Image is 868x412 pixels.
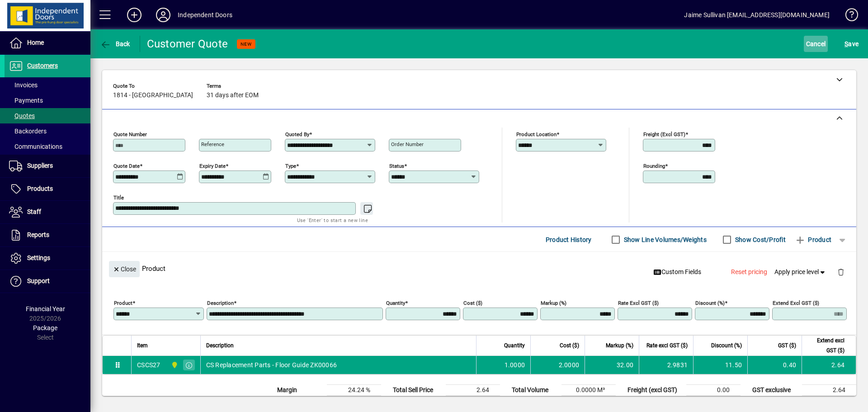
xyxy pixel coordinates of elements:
[147,37,228,51] div: Customer Quote
[790,232,836,248] button: Product
[802,385,856,396] td: 2.64
[731,267,767,277] span: Reset pricing
[137,360,160,369] div: CSCS27
[9,81,38,89] span: Invoices
[711,341,742,350] span: Discount (%)
[5,178,90,200] a: Products
[114,300,132,306] mat-label: Product
[463,300,482,306] mat-label: Cost ($)
[386,300,405,306] mat-label: Quantity
[98,36,132,52] button: Back
[5,139,90,154] a: Communications
[149,7,178,23] button: Profile
[747,356,802,374] td: 0.40
[113,131,147,137] mat-label: Quote number
[643,163,665,169] mat-label: Rounding
[5,123,90,139] a: Backorders
[90,36,140,52] app-page-header-button: Back
[802,356,856,374] td: 2.64
[241,41,252,47] span: NEW
[507,385,561,396] td: Total Volume
[5,224,90,246] a: Reports
[542,232,595,248] button: Product History
[830,268,852,276] app-page-header-button: Delete
[137,341,148,350] span: Item
[206,341,234,350] span: Description
[807,336,844,355] span: Extend excl GST ($)
[5,155,90,177] a: Suppliers
[646,341,688,350] span: Rate excl GST ($)
[27,277,50,284] span: Support
[585,356,639,374] td: 32.00
[504,341,525,350] span: Quantity
[618,300,659,306] mat-label: Rate excl GST ($)
[273,385,327,396] td: Margin
[199,163,226,169] mat-label: Expiry date
[5,93,90,108] a: Payments
[830,261,852,283] button: Delete
[727,264,771,280] button: Reset pricing
[327,385,381,396] td: 24.24 %
[686,385,741,396] td: 0.00
[771,264,830,280] button: Apply price level
[774,267,827,277] span: Apply price level
[327,396,381,407] td: 32.00 %
[693,356,747,374] td: 11.50
[5,77,90,93] a: Invoices
[806,37,826,51] span: Cancel
[446,385,500,396] td: 2.64
[27,231,49,238] span: Reports
[530,356,585,374] td: 2.0000
[561,396,616,407] td: 0.0000 Kg
[686,396,741,407] td: 0.00
[107,265,142,273] app-page-header-button: Close
[206,360,337,369] span: CS Replacement Parts - Floor Guide ZK00066
[109,261,140,277] button: Close
[27,39,44,46] span: Home
[643,131,685,137] mat-label: Freight (excl GST)
[684,8,830,22] div: Jaime Sullivan [EMAIL_ADDRESS][DOMAIN_NAME]
[773,300,819,306] mat-label: Extend excl GST ($)
[516,131,557,137] mat-label: Product location
[560,341,579,350] span: Cost ($)
[207,300,234,306] mat-label: Description
[391,141,424,147] mat-label: Order number
[102,252,856,285] div: Product
[695,300,725,306] mat-label: Discount (%)
[26,305,65,313] span: Financial Year
[285,131,309,137] mat-label: Quoted by
[446,396,500,407] td: 2.00
[389,163,404,169] mat-label: Status
[113,262,136,277] span: Close
[748,396,802,407] td: GST
[653,267,701,277] span: Custom Fields
[113,194,124,201] mat-label: Title
[804,36,828,52] button: Cancel
[169,360,179,370] span: Timaru
[645,360,688,369] div: 2.9831
[5,247,90,270] a: Settings
[802,396,856,407] td: 0.40
[748,385,802,396] td: GST exclusive
[623,396,686,407] td: Rounding
[622,235,707,244] label: Show Line Volumes/Weights
[33,324,57,331] span: Package
[27,162,53,169] span: Suppliers
[733,235,786,244] label: Show Cost/Profit
[606,341,633,350] span: Markup (%)
[844,40,848,47] span: S
[546,232,592,247] span: Product History
[27,208,41,215] span: Staff
[113,163,140,169] mat-label: Quote date
[778,341,796,350] span: GST ($)
[650,264,705,280] button: Custom Fields
[839,2,857,31] a: Knowledge Base
[120,7,149,23] button: Add
[388,385,446,396] td: Total Sell Price
[795,232,831,247] span: Product
[623,385,686,396] td: Freight (excl GST)
[388,396,446,407] td: Total Cost Price
[201,141,224,147] mat-label: Reference
[9,97,43,104] span: Payments
[561,385,616,396] td: 0.0000 M³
